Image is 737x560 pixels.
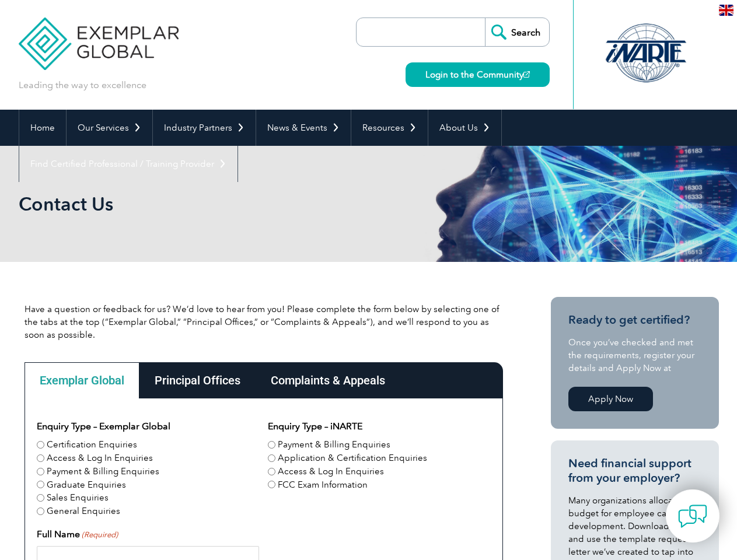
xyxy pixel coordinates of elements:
legend: Enquiry Type – iNARTE [268,419,362,433]
label: Full Name [37,527,118,541]
label: General Enquiries [47,505,120,518]
a: About Us [428,110,501,146]
div: Principal Offices [139,362,256,398]
img: open_square.png [523,71,530,78]
label: Payment & Billing Enquiries [278,438,390,452]
h3: Ready to get certified? [568,313,701,327]
a: News & Events [256,110,351,146]
a: Home [19,110,66,146]
h3: Need financial support from your employer? [568,456,701,485]
label: Certification Enquiries [47,438,137,452]
a: Login to the Community [406,62,550,87]
a: Apply Now [568,387,653,411]
label: Access & Log In Enquiries [278,465,384,478]
a: Resources [351,110,428,146]
label: Graduate Enquiries [47,478,126,492]
input: Search [485,18,549,46]
a: Our Services [67,110,152,146]
label: Application & Certification Enquiries [278,452,427,465]
a: Industry Partners [153,110,256,146]
p: Once you’ve checked and met the requirements, register your details and Apply Now at [568,336,701,374]
label: Sales Enquiries [47,491,109,505]
p: Have a question or feedback for us? We’d love to hear from you! Please complete the form below by... [25,303,503,341]
label: Access & Log In Enquiries [47,452,153,465]
img: contact-chat.png [678,502,707,531]
div: Exemplar Global [25,362,139,398]
legend: Enquiry Type – Exemplar Global [37,419,170,433]
label: Payment & Billing Enquiries [47,465,159,478]
h1: Contact Us [19,192,467,215]
a: Find Certified Professional / Training Provider [19,146,237,182]
div: Complaints & Appeals [256,362,400,398]
label: FCC Exam Information [278,478,368,492]
span: (Required) [81,529,118,541]
img: en [719,5,733,16]
p: Leading the way to excellence [19,79,146,92]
